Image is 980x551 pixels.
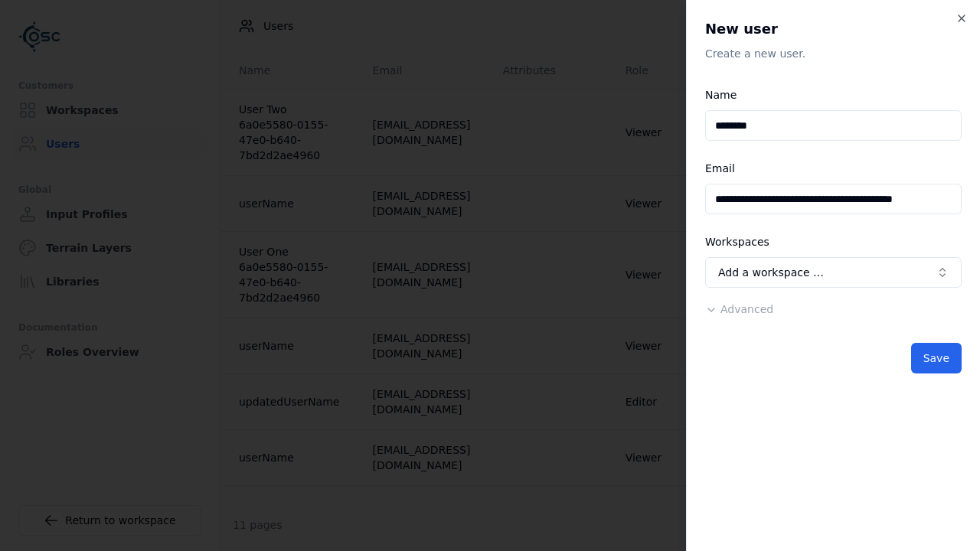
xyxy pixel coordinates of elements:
[720,303,773,315] span: Advanced
[705,236,769,248] label: Workspaces
[705,89,737,101] label: Name
[705,302,773,317] button: Advanced
[705,18,962,40] h2: New user
[705,46,962,61] p: Create a new user.
[718,265,824,280] span: Add a workspace …
[705,162,735,174] label: Email
[911,343,962,373] button: Save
